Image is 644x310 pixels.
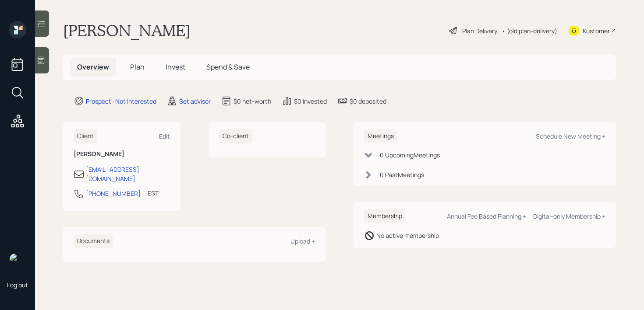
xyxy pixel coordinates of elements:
[533,212,605,220] div: Digital-only Membership +
[86,189,141,198] div: [PHONE_NUMBER]
[219,129,252,143] h6: Co-client
[380,150,440,160] div: 0 Upcoming Meeting s
[234,97,271,106] div: $0 net-worth
[74,234,113,248] h6: Documents
[77,62,109,72] span: Overview
[159,132,170,140] div: Edit
[294,97,327,106] div: $0 invested
[86,165,170,183] div: [EMAIL_ADDRESS][DOMAIN_NAME]
[166,62,185,72] span: Invest
[536,132,605,140] div: Schedule New Meeting +
[364,129,397,143] h6: Meetings
[290,237,315,245] div: Upload +
[148,188,159,198] div: EST
[63,21,191,40] h1: [PERSON_NAME]
[462,26,497,35] div: Plan Delivery
[447,212,526,220] div: Annual Fee Based Planning +
[380,170,424,179] div: 0 Past Meeting s
[86,97,156,106] div: Prospect · Not Interested
[9,253,26,270] img: retirable_logo.png
[583,26,610,35] div: Kustomer
[74,129,97,143] h6: Client
[74,150,170,158] h6: [PERSON_NAME]
[206,62,250,72] span: Spend & Save
[376,231,439,240] div: No active membership
[7,281,28,289] div: Log out
[502,26,557,35] div: • (old plan-delivery)
[350,97,386,106] div: $0 deposited
[130,62,145,72] span: Plan
[179,97,211,106] div: Set advisor
[364,209,406,223] h6: Membership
